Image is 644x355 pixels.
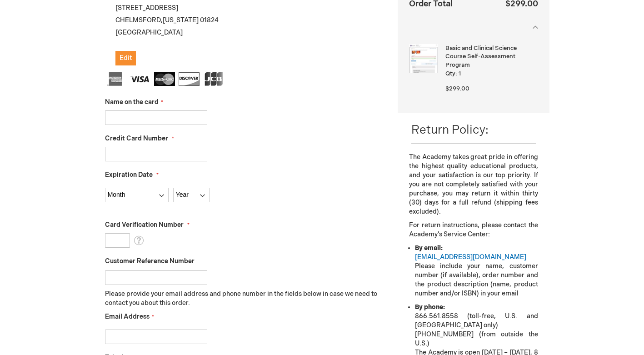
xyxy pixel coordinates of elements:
span: Email Address [105,313,150,320]
strong: By email: [415,244,443,252]
span: Edit [120,54,132,62]
img: JCB [203,72,224,86]
input: Credit Card Number [105,147,207,161]
p: For return instructions, please contact the Academy’s Service Center: [409,221,538,239]
p: The Academy takes great pride in offering the highest quality educational products, and your sati... [409,153,538,216]
strong: By phone: [415,303,445,311]
a: [EMAIL_ADDRESS][DOMAIN_NAME] [415,253,526,261]
span: Name on the card [105,98,159,106]
span: Customer Reference Number [105,257,195,265]
span: Card Verification Number [105,221,184,229]
li: Please include your name, customer number (if available), order number and the product descriptio... [415,244,538,298]
button: Edit [115,51,136,65]
span: [US_STATE] [163,16,199,24]
span: $299.00 [445,85,469,92]
strong: Basic and Clinical Science Course Self-Assessment Program [445,44,535,70]
img: Basic and Clinical Science Course Self-Assessment Program [409,44,438,73]
span: Return Policy: [411,123,489,137]
span: 1 [459,70,461,77]
span: Credit Card Number [105,135,168,142]
span: Expiration Date [105,171,153,179]
img: American Express [105,72,126,86]
input: Card Verification Number [105,233,130,248]
img: Visa [130,72,150,86]
img: MasterCard [154,72,175,86]
p: Please provide your email address and phone number in the fields below in case we need to contact... [105,290,384,308]
span: Qty [445,70,455,77]
img: Discover [179,72,200,86]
